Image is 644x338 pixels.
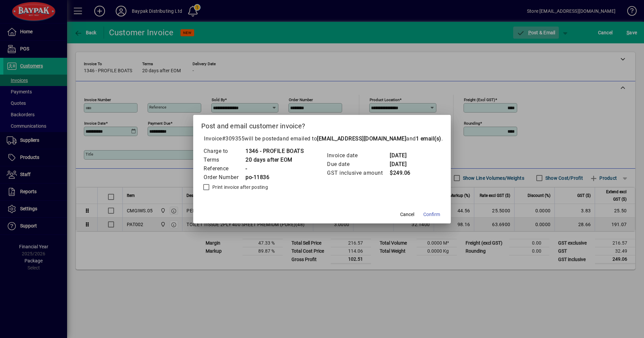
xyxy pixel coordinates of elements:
[327,160,389,169] td: Due date
[327,151,389,160] td: Invoice date
[211,184,268,191] label: Print invoice after posting
[416,135,441,142] b: 1 email(s)
[203,156,245,164] td: Terms
[389,169,416,177] td: $249.06
[245,156,304,164] td: 20 days after EOM
[201,135,443,143] p: Invoice will be posted .
[203,164,245,173] td: Reference
[317,135,406,142] b: [EMAIL_ADDRESS][DOMAIN_NAME]
[400,211,414,218] span: Cancel
[423,211,440,218] span: Confirm
[245,164,304,173] td: -
[193,115,451,134] h2: Post and email customer invoice?
[389,160,416,169] td: [DATE]
[327,169,389,177] td: GST inclusive amount
[203,147,245,156] td: Charge to
[245,173,304,182] td: po-11836
[421,209,443,221] button: Confirm
[203,173,245,182] td: Order Number
[222,135,245,142] span: #309355
[245,147,304,156] td: 1346 - PROFILE BOATS
[279,135,441,142] span: and emailed to
[396,209,418,221] button: Cancel
[389,151,416,160] td: [DATE]
[406,135,441,142] span: and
